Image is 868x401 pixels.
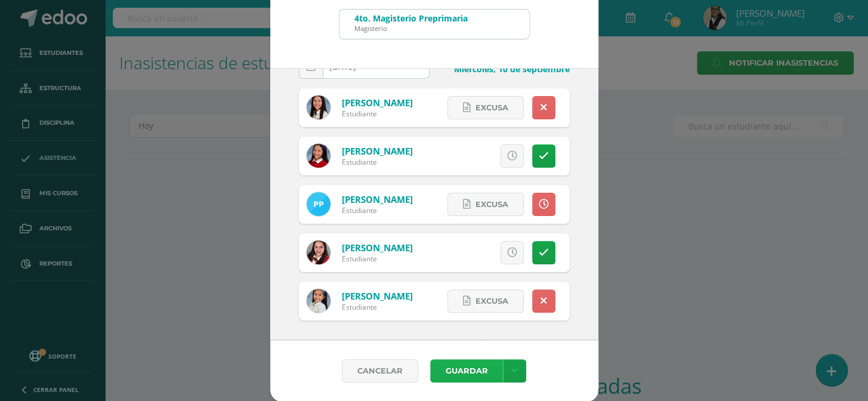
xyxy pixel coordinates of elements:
[307,192,330,216] img: 2b0441f1f73b2e6c452a38cc3c408840.png
[307,289,330,313] img: 4ee7e7fe1c5bcebefe6c3b257b9bceaf.png
[439,63,570,75] h4: Miércoles, 10 de septiembre
[342,359,418,383] a: Cancelar
[342,290,413,302] a: [PERSON_NAME]
[354,24,468,33] div: Magisterio
[475,290,508,312] span: Excusa
[342,254,413,264] div: Estudiante
[307,240,330,264] img: 3f49a561c8bf87c86daebd1f3f33f24f.png
[447,96,524,119] a: Excusa
[339,10,529,39] input: Busca un grado o sección aquí...
[342,302,413,312] div: Estudiante
[307,144,330,168] img: 27dec13d5adbd35ffe46ece23e15403d.png
[354,13,468,24] div: 4to. Magisterio Preprimaria
[342,205,413,215] div: Estudiante
[342,193,413,205] a: [PERSON_NAME]
[475,97,508,119] span: Excusa
[342,242,413,254] a: [PERSON_NAME]
[342,109,413,119] div: Estudiante
[430,359,503,383] button: Guardar
[342,97,413,109] a: [PERSON_NAME]
[475,193,508,215] span: Excusa
[342,145,413,157] a: [PERSON_NAME]
[447,289,524,313] a: Excusa
[447,193,524,216] a: Excusa
[342,157,413,167] div: Estudiante
[307,95,330,119] img: 077557513bf9465f18dbc569a5159e04.png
